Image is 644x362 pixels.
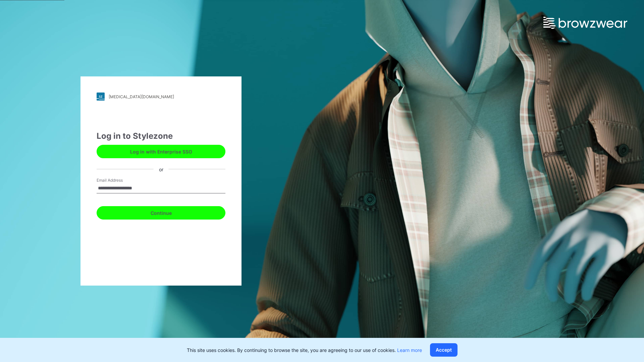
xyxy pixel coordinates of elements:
[397,347,422,353] a: Learn more
[97,206,225,220] button: Continue
[543,17,627,29] img: browzwear-logo.e42bd6dac1945053ebaf764b6aa21510.svg
[97,93,225,101] a: [MEDICAL_DATA][DOMAIN_NAME]
[97,177,144,183] label: Email Address
[187,347,422,354] p: This site uses cookies. By continuing to browse the site, you are agreeing to our use of cookies.
[154,166,169,173] div: or
[97,93,105,101] img: stylezone-logo.562084cfcfab977791bfbf7441f1a819.svg
[97,145,225,158] button: Log in with Enterprise SSO
[430,343,458,357] button: Accept
[109,94,174,99] div: [MEDICAL_DATA][DOMAIN_NAME]
[97,130,225,142] div: Log in to Stylezone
